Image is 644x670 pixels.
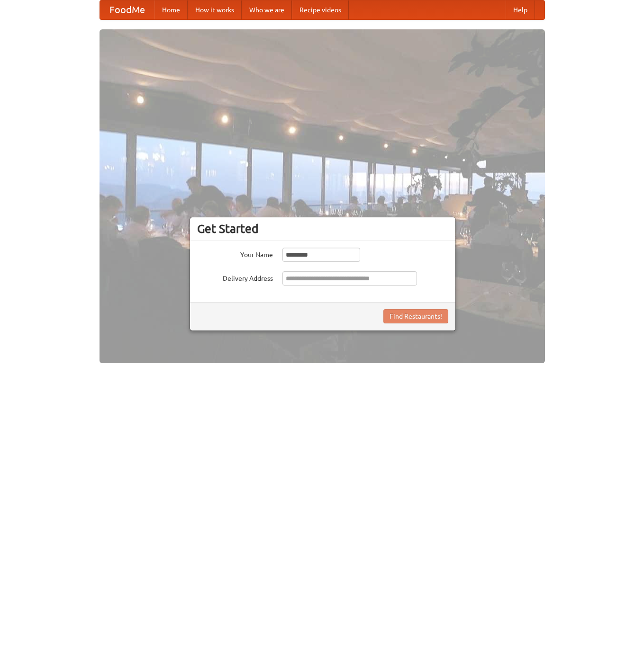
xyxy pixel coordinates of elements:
[197,248,273,259] label: Your Name
[506,0,535,19] a: Help
[292,0,349,19] a: Recipe videos
[383,309,448,323] button: Find Restaurants!
[242,0,292,19] a: Who we are
[100,0,154,19] a: FoodMe
[197,222,448,236] h3: Get Started
[154,0,188,19] a: Home
[197,271,273,283] label: Delivery Address
[188,0,242,19] a: How it works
